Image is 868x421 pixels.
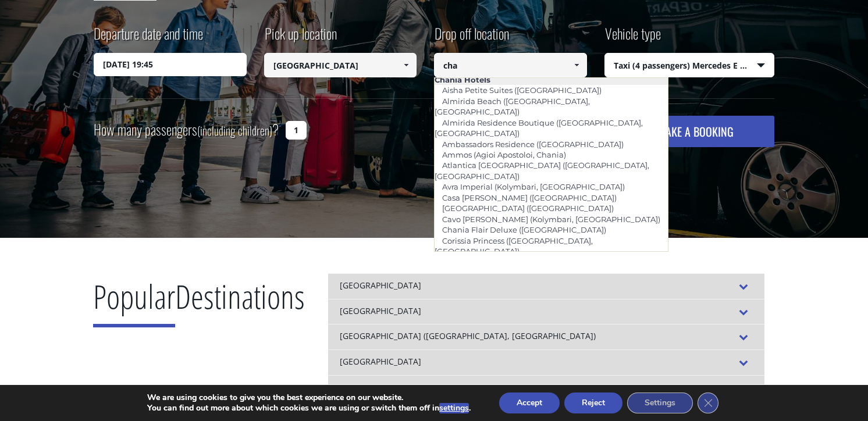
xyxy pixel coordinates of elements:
div: [GEOGRAPHIC_DATA] [328,299,764,324]
a: Almirida Beach ([GEOGRAPHIC_DATA], [GEOGRAPHIC_DATA]) [435,93,590,120]
button: Accept [499,393,560,413]
label: How many passengers ? [94,116,279,144]
p: You can find out more about which cookies we are using or switch them off in . [147,403,471,413]
a: [GEOGRAPHIC_DATA] ([GEOGRAPHIC_DATA]) [435,200,621,216]
li: Chania Hotels [435,74,668,85]
label: Drop off location [434,23,509,53]
div: [GEOGRAPHIC_DATA] [328,273,764,299]
button: Close GDPR Cookie Banner [698,393,718,413]
input: Select pickup location [264,53,417,77]
button: Settings [627,393,693,413]
a: Corissia Princess ([GEOGRAPHIC_DATA], [GEOGRAPHIC_DATA]) [435,233,593,259]
small: (including children) [197,122,272,139]
a: Aisha Petite Suites ([GEOGRAPHIC_DATA]) [435,82,609,98]
span: Taxi (4 passengers) Mercedes E Class [605,53,774,78]
input: Select drop-off location [434,53,587,77]
button: Reject [564,393,622,413]
p: We are using cookies to give you the best experience on our website. [147,393,471,403]
a: Almirida Residence Boutique ([GEOGRAPHIC_DATA], [GEOGRAPHIC_DATA]) [435,115,643,141]
a: Chania Flair Deluxe ([GEOGRAPHIC_DATA]) [435,222,614,238]
span: Popular [93,274,175,327]
div: [GEOGRAPHIC_DATA] [328,375,764,401]
div: [GEOGRAPHIC_DATA] [328,349,764,375]
label: Pick up location [264,23,337,53]
a: Casa [PERSON_NAME] ([GEOGRAPHIC_DATA]) [435,190,624,206]
a: Ambassadors Residence ([GEOGRAPHIC_DATA]) [435,136,631,152]
h2: Destinations [93,273,305,336]
a: Show All Items [397,53,416,77]
button: settings [439,403,469,413]
a: Show All Items [567,53,586,77]
label: Vehicle type [604,23,661,53]
a: Atlantica [GEOGRAPHIC_DATA] ([GEOGRAPHIC_DATA], [GEOGRAPHIC_DATA]) [435,157,649,184]
a: Cavo [PERSON_NAME] (Kolymbari, [GEOGRAPHIC_DATA]) [435,211,668,227]
div: [GEOGRAPHIC_DATA] ([GEOGRAPHIC_DATA], [GEOGRAPHIC_DATA]) [328,324,764,349]
a: Avra Imperial (Kolymbari, [GEOGRAPHIC_DATA]) [435,179,632,195]
label: Departure date and time [94,23,203,53]
button: MAKE A BOOKING [618,116,774,147]
a: Ammos (Agioi Apostoloi, Chania) [435,147,574,163]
